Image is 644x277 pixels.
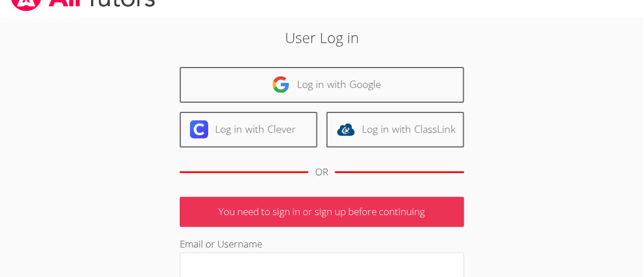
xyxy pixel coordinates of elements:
[327,112,464,148] a: Log in with ClassLink
[272,75,290,94] img: google-logo-50288ca7cdecda66e5e0955fdab243c47b7ad437acaf1139b6f446037453330a.svg
[337,120,355,138] img: classlink-logo-d6bb404cc1216ec64c9a2012d9dc4662098be43eaf13dc465df04b49fa7ab582.svg
[180,112,317,148] a: Log in with Clever
[148,27,496,48] h2: User Log in
[190,120,208,138] img: clever-logo-6eab21bc6e7a338710f1a6ff85c0baf02591cd810cc4098c63d3a4b26e2feb20.svg
[180,237,262,250] label: Email or Username
[180,67,464,103] a: Log in with Google
[180,197,464,227] p: You need to sign in or sign up before continuing
[315,164,328,181] div: OR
